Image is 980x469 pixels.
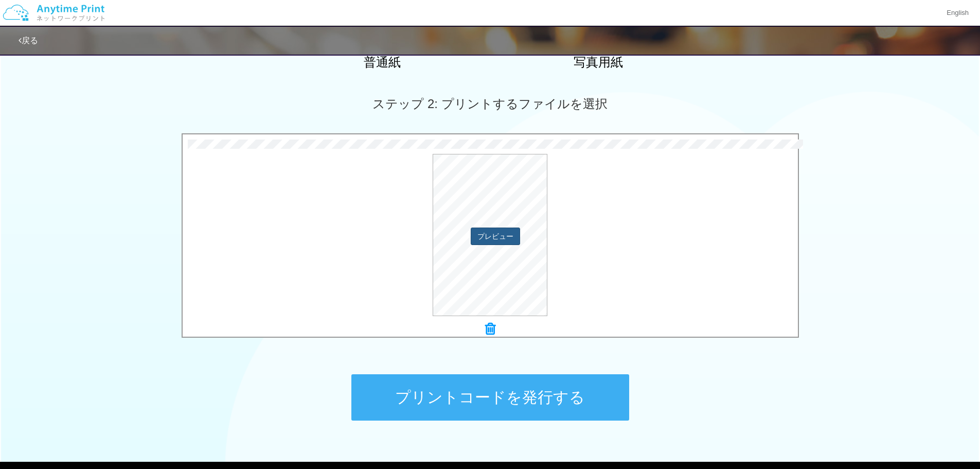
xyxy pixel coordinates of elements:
h2: 写真用紙 [508,56,688,69]
a: 戻る [19,36,38,45]
h2: 普通紙 [292,56,472,69]
button: プリントコードを発行する [351,374,629,421]
span: ステップ 2: プリントするファイルを選択 [372,97,607,111]
button: プレビュー [471,228,520,245]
